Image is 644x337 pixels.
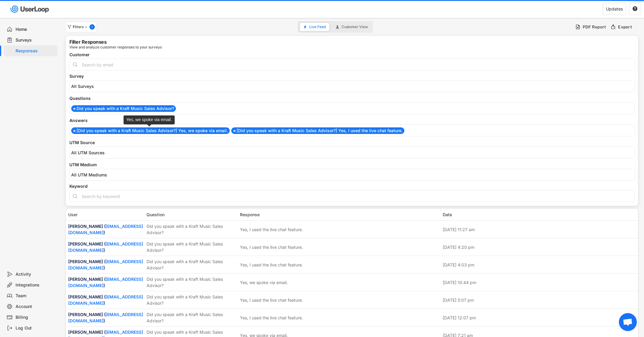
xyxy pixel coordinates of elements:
div: [PERSON_NAME] ( ) [68,276,143,289]
div: [DATE] 4:03 pm [443,262,636,268]
div: Team [16,293,55,299]
div: Export [618,24,632,30]
button: Customer View [332,23,372,31]
input: All Surveys [71,84,636,89]
div: Yes, I used the live chat feature. [240,315,303,321]
div: [PERSON_NAME] ( ) [68,311,143,324]
div: Responses [16,48,55,54]
div: Billing [16,315,55,320]
span: Customer View [342,25,368,29]
input: Search by email [69,59,634,71]
div: Questions [69,96,634,100]
div: Integrations [16,282,55,288]
button: Live Feed [300,23,329,31]
div: Log Out [16,325,55,331]
div: Activity [16,272,55,277]
div: Survey [69,74,634,78]
img: userloop-logo-01.svg [9,3,51,15]
div: Yes, I used the live chat feature. [240,297,303,303]
div: [DATE] 4:20 pm [443,244,636,250]
button:  [632,6,638,12]
li: [Did you speak with a Kraft Music Sales Advisor?] Yes, we spoke via email. [71,127,230,134]
div: Yes, I used the live chat feature. [240,226,303,233]
a: [EMAIL_ADDRESS][DOMAIN_NAME] [68,312,143,323]
div: Did you speak with a Kraft Music Sales Advisor? [147,311,236,324]
div: [PERSON_NAME] ( ) [68,241,143,253]
a: [EMAIL_ADDRESS][DOMAIN_NAME] [68,259,143,270]
span: × [73,106,76,111]
div: Surveys [16,37,55,43]
div: Did you speak with a Kraft Music Sales Advisor? [147,241,236,253]
span: × [233,129,236,133]
div: Date [443,211,636,218]
div: [DATE] 5:07 pm [443,297,636,303]
a: [EMAIL_ADDRESS][DOMAIN_NAME] [68,241,143,253]
a: [EMAIL_ADDRESS][DOMAIN_NAME] [68,277,143,288]
div: User [68,211,143,218]
div: UTM Source [69,141,634,145]
span: × [73,129,76,133]
div: UTM Medium [69,163,634,167]
div: Updates [606,7,623,11]
div: Account [16,304,55,309]
div: Question [147,211,236,218]
div: Home [16,27,55,32]
div: [PERSON_NAME] ( ) [68,223,143,236]
a: [EMAIL_ADDRESS][DOMAIN_NAME] [68,224,143,235]
div: Did you speak with a Kraft Music Sales Advisor? [147,223,236,236]
a: [EMAIL_ADDRESS][DOMAIN_NAME] [68,294,143,306]
input: All UTM Sources [71,150,636,155]
span: Live Feed [309,25,326,29]
div: Customer [69,53,634,57]
div: Open chat [619,313,637,331]
div: Did you speak with a Kraft Music Sales Advisor? [147,276,236,289]
div: [DATE] 11:27 am [443,226,636,233]
li: Did you speak with a Kraft Music Sales Advisor? [71,105,176,112]
div: [PERSON_NAME] ( ) [68,258,143,271]
div: Filters [73,25,88,29]
div: Yes, we spoke via email. [240,279,288,286]
div: [DATE] 12:07 pm [443,315,636,321]
div: Did you speak with a Kraft Music Sales Advisor? [147,258,236,271]
input: Search by keyword [69,190,634,202]
input: All UTM Mediums [71,172,636,177]
text:  [633,6,637,11]
div: PDF Report [583,24,606,30]
div: Filter Responses [69,39,106,44]
div: [PERSON_NAME] ( ) [68,294,143,306]
li: [Did you speak with a Kraft Music Sales Advisor?] Yes, I used the live chat feature. [231,127,404,134]
div: Keyword [69,184,634,188]
div: Yes, I used the live chat feature. [240,262,303,268]
div: Yes, I used the live chat feature. [240,244,303,250]
div: Answers [69,118,634,123]
div: [DATE] 10:44 pm [443,279,636,286]
div: Response [240,211,439,218]
div: View and analyze customer responses to your surveys [69,45,162,49]
div: Did you speak with a Kraft Music Sales Advisor? [147,294,236,306]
